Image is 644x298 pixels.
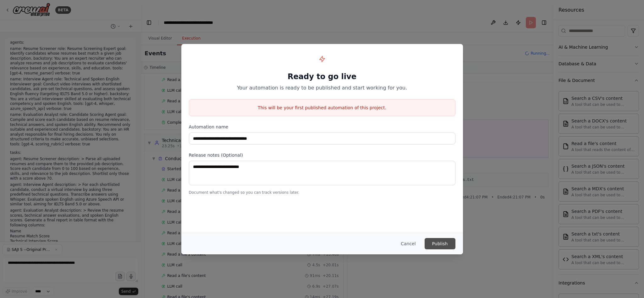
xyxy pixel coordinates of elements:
label: Automation name [189,124,455,130]
h1: Ready to go live [189,72,455,82]
p: Your automation is ready to be published and start working for you. [189,84,455,92]
button: Cancel [396,238,421,249]
button: Publish [425,238,455,249]
p: This will be your first published automation of this project. [189,105,455,111]
p: Document what's changed so you can track versions later. [189,190,455,195]
label: Release notes (Optional) [189,152,455,158]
